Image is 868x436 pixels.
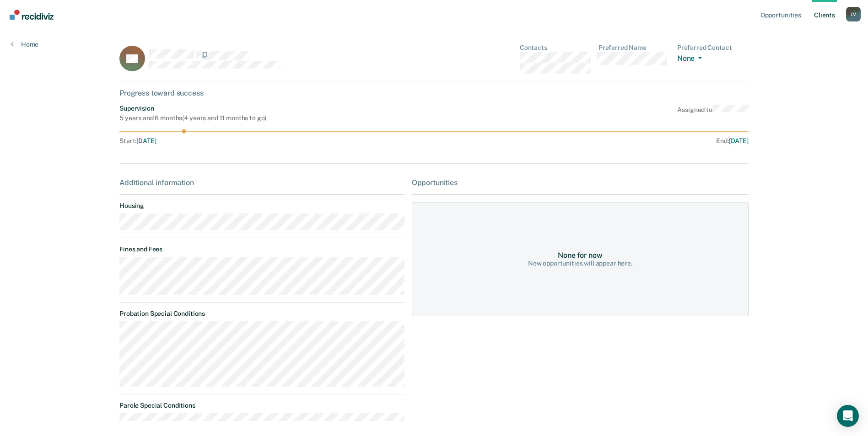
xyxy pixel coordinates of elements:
span: [DATE] [136,137,156,144]
div: New opportunities will appear here. [528,260,632,267]
div: J V [846,7,861,21]
dt: Fines and Fees [119,245,404,253]
div: Start : [119,137,434,145]
span: [DATE] [729,137,749,144]
div: None for now [558,251,602,260]
div: Additional information [119,178,404,187]
dt: Preferred Name [598,44,670,52]
div: Opportunities [412,178,749,187]
dt: Parole Special Conditions [119,402,404,409]
button: Profile dropdown button [846,7,861,21]
dt: Probation Special Conditions [119,310,404,318]
img: Recidiviz [10,10,54,20]
div: Supervision [119,105,266,112]
div: End : [438,137,749,145]
div: Assigned to [677,105,748,122]
dt: Housing [119,202,404,210]
dt: Preferred Contact [677,44,749,52]
div: 5 years and 6 months ( 4 years and 11 months to go ) [119,114,266,122]
button: None [677,54,706,64]
div: Progress toward success [119,89,749,97]
div: Open Intercom Messenger [837,405,859,427]
a: Home [11,40,38,48]
dt: Contacts [520,44,591,52]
